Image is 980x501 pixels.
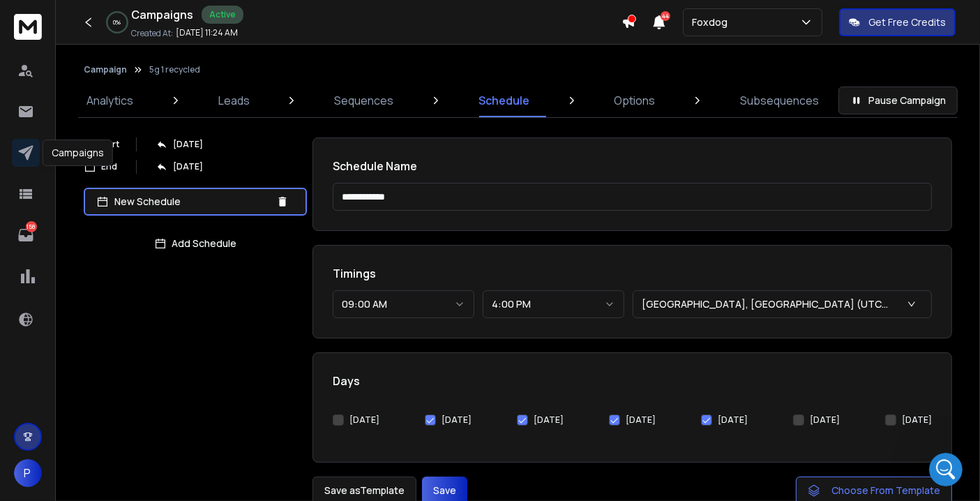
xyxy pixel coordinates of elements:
button: Add Schedule [84,230,307,257]
label: [DATE] [626,414,656,426]
p: Analytics [86,92,133,109]
div: Raj says… [11,152,268,414]
div: Hey [PERSON_NAME], thanks for reaching out. [22,52,218,80]
b: [PERSON_NAME] [60,124,138,134]
p: Start [99,139,120,150]
a: Options [605,84,663,117]
div: Hey [PERSON_NAME], thanks for reaching out.Let me check this for you.Add reaction [11,44,229,109]
h1: Schedule Name [333,158,932,174]
p: Active in the last 15m [68,17,167,31]
div: Let me check this for you. [22,87,218,101]
p: [DATE] [173,139,203,150]
label: [DATE] [810,414,840,426]
label: [DATE] [902,414,932,426]
div: Close [245,6,270,31]
span: 44 [661,11,670,21]
iframe: Intercom live chat [929,453,963,486]
button: Pause Campaign [838,87,958,114]
h1: [PERSON_NAME] [68,7,158,17]
p: Options [614,92,655,109]
button: Emoji picker [44,394,55,405]
p: [DATE] [173,161,203,172]
img: Profile image for Raj [40,8,62,30]
h1: Campaigns [131,6,193,23]
a: 158 [12,221,40,249]
p: Subsequences [740,92,819,109]
button: Upload attachment [22,394,33,405]
div: Hi [PERSON_NAME],​I checked your account, and as per your sending schedule, emails are set to go ... [11,152,229,389]
button: P [14,459,42,487]
a: Analytics [78,84,142,117]
div: Everything looks good, and your campaigns will resume sending as per schedule. [22,256,218,311]
button: Home [218,6,245,32]
a: Schedule [470,84,538,117]
p: 158 [26,221,37,232]
p: Get Free Credits [868,15,946,29]
div: joined the conversation [60,123,238,135]
div: I checked your account, and as per your sending schedule, emails are set to go out only [DATE], [... [22,188,218,256]
button: Get Free Credits [839,8,956,36]
p: End [101,161,117,172]
button: Campaign [84,64,127,75]
button: 4:00 PM [483,290,624,318]
div: Hi [PERSON_NAME], ​ [22,160,218,188]
a: Leads [210,84,258,117]
div: Active [202,6,243,24]
p: [GEOGRAPHIC_DATA], [GEOGRAPHIC_DATA] (UTC+1:00) [642,297,895,311]
img: Profile image for Raj [42,122,56,136]
p: 5g 1 recycled [149,64,200,75]
label: [DATE] [534,414,564,426]
button: Start recording [89,394,100,405]
a: Subsequences [732,84,827,117]
p: Sequences [334,92,393,109]
div: Raj says… [11,120,268,152]
p: 0 % [114,18,121,27]
button: 09:00 AM [333,290,474,318]
p: Schedule [478,92,529,109]
span: Choose From Template [831,484,940,498]
h1: Days [333,373,932,389]
button: go back [9,6,36,32]
button: Gif picker [66,394,77,405]
div: Campaigns [43,140,113,166]
h1: Timings [333,265,932,282]
label: [DATE] [442,414,472,426]
textarea: Message… [12,364,267,388]
button: Send a message… [239,388,262,410]
p: New Schedule [114,195,271,209]
a: Sequences [326,84,402,117]
p: [DATE] 11:24 AM [176,27,238,38]
p: Leads [218,92,250,109]
p: Created At: [131,28,173,39]
label: [DATE] [349,414,379,426]
label: [DATE] [718,414,748,426]
p: Foxdog [692,15,733,29]
div: Lakshita says… [11,44,268,120]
